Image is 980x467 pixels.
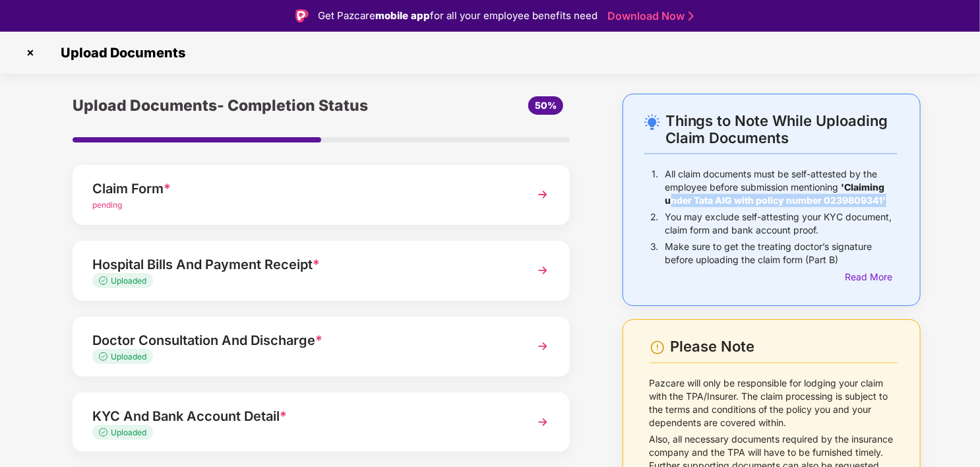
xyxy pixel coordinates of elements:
[650,340,665,356] img: svg+xml;base64,PHN2ZyBpZD0iV2FybmluZ18tXzI0eDI0IiBkYXRhLW5hbWU9Ildhcm5pbmcgLSAyNHgyNCIgeG1sbnM9Im...
[375,9,430,22] strong: mobile app
[47,45,192,61] span: Upload Documents
[665,168,898,207] p: All claim documents must be self-attested by the employee before submission mentioning
[650,210,659,237] p: 2.
[665,210,898,237] p: You may exclude self-attesting your KYC document, claim form and bank account proof.
[92,254,512,275] div: Hospital Bills And Payment Receipt
[99,428,111,437] img: svg+xml;base64,PHN2ZyB4bWxucz0iaHR0cDovL3d3dy53My5vcmcvMjAwMC9zdmciIHdpZHRoPSIxMy4zMzMiIGhlaWdodD...
[92,200,122,210] span: pending
[92,330,512,351] div: Doctor Consultation And Discharge
[111,276,146,286] span: Uploaded
[92,406,512,427] div: KYC And Bank Account Detail
[650,240,659,266] p: 3.
[111,352,146,361] span: Uploaded
[665,240,898,266] p: Make sure to get the treating doctor’s signature before uploading the claim form (Part B)
[531,410,555,434] img: svg+xml;base64,PHN2ZyBpZD0iTmV4dCIgeG1sbnM9Imh0dHA6Ly93d3cudzMub3JnLzIwMDAvc3ZnIiB3aWR0aD0iMzYiIG...
[652,168,659,207] p: 1.
[670,338,898,356] div: Please Note
[99,276,111,285] img: svg+xml;base64,PHN2ZyB4bWxucz0iaHR0cDovL3d3dy53My5vcmcvMjAwMC9zdmciIHdpZHRoPSIxMy4zMzMiIGhlaWdodD...
[665,112,898,146] div: Things to Note While Uploading Claim Documents
[531,259,555,282] img: svg+xml;base64,PHN2ZyBpZD0iTmV4dCIgeG1sbnM9Imh0dHA6Ly93d3cudzMub3JnLzIwMDAvc3ZnIiB3aWR0aD0iMzYiIG...
[73,94,404,117] div: Upload Documents- Completion Status
[845,270,898,284] div: Read More
[535,100,557,111] span: 50%
[531,334,555,358] img: svg+xml;base64,PHN2ZyBpZD0iTmV4dCIgeG1sbnM9Imh0dHA6Ly93d3cudzMub3JnLzIwMDAvc3ZnIiB3aWR0aD0iMzYiIG...
[607,9,690,23] a: Download Now
[295,9,309,22] img: Logo
[92,178,512,199] div: Claim Form
[111,427,146,437] span: Uploaded
[644,114,660,130] img: svg+xml;base64,PHN2ZyB4bWxucz0iaHR0cDovL3d3dy53My5vcmcvMjAwMC9zdmciIHdpZHRoPSIyNC4wOTMiIGhlaWdodD...
[20,42,41,63] img: svg+xml;base64,PHN2ZyBpZD0iQ3Jvc3MtMzJ4MzIiIHhtbG5zPSJodHRwOi8vd3d3LnczLm9yZy8yMDAwL3N2ZyIgd2lkdG...
[318,8,597,24] div: Get Pazcare for all your employee benefits need
[689,9,694,23] img: Stroke
[650,377,898,429] p: Pazcare will only be responsible for lodging your claim with the TPA/Insurer. The claim processin...
[99,352,111,361] img: svg+xml;base64,PHN2ZyB4bWxucz0iaHR0cDovL3d3dy53My5vcmcvMjAwMC9zdmciIHdpZHRoPSIxMy4zMzMiIGhlaWdodD...
[531,183,555,206] img: svg+xml;base64,PHN2ZyBpZD0iTmV4dCIgeG1sbnM9Imh0dHA6Ly93d3cudzMub3JnLzIwMDAvc3ZnIiB3aWR0aD0iMzYiIG...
